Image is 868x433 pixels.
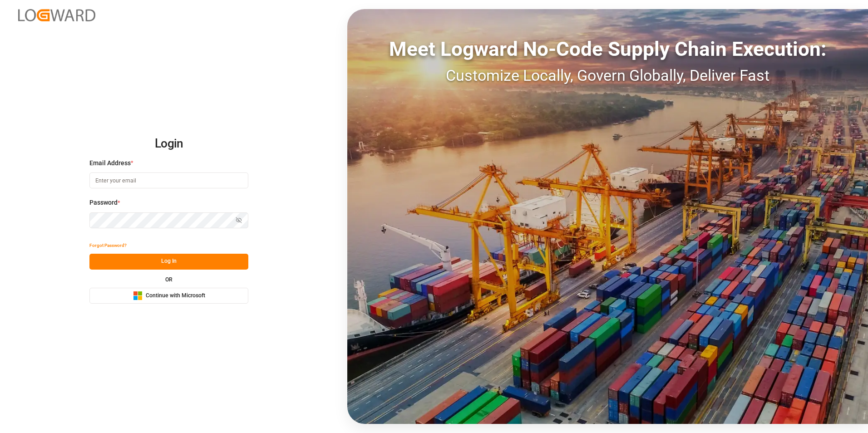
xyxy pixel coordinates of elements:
[347,34,868,64] div: Meet Logward No-Code Supply Chain Execution:
[89,172,248,188] input: Enter your email
[89,288,248,304] button: Continue with Microsoft
[146,292,205,300] span: Continue with Microsoft
[89,238,127,254] button: Forgot Password?
[165,277,173,282] small: OR
[89,254,248,270] button: Log In
[89,198,118,207] span: Password
[89,158,131,168] span: Email Address
[347,64,868,87] div: Customize Locally, Govern Globally, Deliver Fast
[18,9,95,21] img: Logward_new_orange.png
[89,129,248,158] h2: Login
